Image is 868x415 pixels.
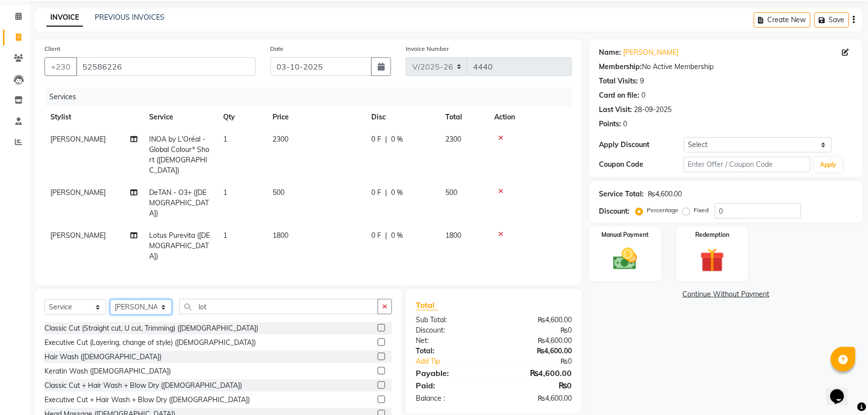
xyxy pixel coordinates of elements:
[494,325,579,336] div: ₨0
[599,119,622,129] div: Points:
[694,206,709,215] label: Fixed
[273,231,288,240] span: 1800
[599,105,632,115] div: Last Visit:
[365,106,439,128] th: Disc
[494,379,579,391] div: ₨0
[815,12,849,28] button: Save
[223,188,227,197] span: 1
[46,9,83,27] a: INVOICE
[143,106,217,128] th: Service
[599,206,630,217] div: Discount:
[693,245,732,275] img: _gift.svg
[416,300,438,310] span: Total
[371,230,381,241] span: 0 F
[385,230,387,241] span: |
[695,230,729,239] label: Redemption
[445,135,461,144] span: 2300
[408,393,494,404] div: Balance :
[45,88,580,106] div: Services
[494,346,579,356] div: ₨4,600.00
[408,336,494,346] div: Net:
[408,356,508,367] a: Add Tip
[179,299,378,314] input: Search or Scan
[273,135,288,144] span: 2300
[391,230,403,241] span: 0 %
[391,188,403,198] span: 0 %
[642,90,646,101] div: 0
[406,44,449,53] label: Invoice Number
[602,230,649,239] label: Manual Payment
[599,62,853,72] div: No Active Membership
[494,336,579,346] div: ₨4,600.00
[508,356,579,367] div: ₨0
[44,57,77,76] button: +230
[624,119,628,129] div: 0
[217,106,267,128] th: Qty
[606,245,645,273] img: _cash.svg
[267,106,365,128] th: Price
[385,188,387,198] span: |
[44,338,256,348] div: Executive Cut (Layering, change of style) ([DEMOGRAPHIC_DATA])
[624,47,679,58] a: [PERSON_NAME]
[827,376,858,405] iframe: chat widget
[408,379,494,391] div: Paid:
[439,106,489,128] th: Total
[408,346,494,356] div: Total:
[754,12,811,28] button: Create New
[494,393,579,404] div: ₨4,600.00
[599,90,640,101] div: Card on file:
[273,188,284,197] span: 500
[149,231,210,261] span: Lotus Purevita ([DEMOGRAPHIC_DATA])
[44,352,161,362] div: Hair Wash ([DEMOGRAPHIC_DATA])
[648,189,682,199] div: ₨4,600.00
[494,315,579,325] div: ₨4,600.00
[271,44,284,53] label: Date
[815,157,843,172] button: Apply
[494,367,579,379] div: ₨4,600.00
[599,62,642,72] div: Membership:
[445,231,461,240] span: 1800
[599,159,684,170] div: Coupon Code
[44,380,242,391] div: Classic Cut + Hair Wash + Blow Dry ([DEMOGRAPHIC_DATA])
[223,135,227,144] span: 1
[408,367,494,379] div: Payable:
[149,188,209,218] span: DeTAN - O3+ ([DEMOGRAPHIC_DATA])
[44,44,60,53] label: Client
[44,323,258,334] div: Classic Cut (Straight cut, U cut, Trimming) ([DEMOGRAPHIC_DATA])
[44,366,171,377] div: Keratin Wash ([DEMOGRAPHIC_DATA])
[445,188,457,197] span: 500
[408,325,494,336] div: Discount:
[599,140,684,150] div: Apply Discount
[391,134,403,145] span: 0 %
[44,395,250,405] div: Executive Cut + Hair Wash + Blow Dry ([DEMOGRAPHIC_DATA])
[408,315,494,325] div: Sub Total:
[684,157,811,172] input: Enter Offer / Coupon Code
[647,206,679,215] label: Percentage
[385,134,387,145] span: |
[149,135,209,175] span: INOA by L'Oréal - Global Colour* Short ([DEMOGRAPHIC_DATA])
[599,189,644,199] div: Service Total:
[599,47,622,58] div: Name:
[371,188,381,198] span: 0 F
[634,105,672,115] div: 28-09-2025
[50,188,106,197] span: [PERSON_NAME]
[489,106,572,128] th: Action
[76,57,256,76] input: Search by Name/Mobile/Email/Code
[599,76,638,86] div: Total Visits:
[592,289,861,300] a: Continue Without Payment
[50,231,106,240] span: [PERSON_NAME]
[371,134,381,145] span: 0 F
[44,106,143,128] th: Stylist
[640,76,644,86] div: 9
[223,231,227,240] span: 1
[95,13,164,22] a: PREVIOUS INVOICES
[50,135,106,144] span: [PERSON_NAME]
